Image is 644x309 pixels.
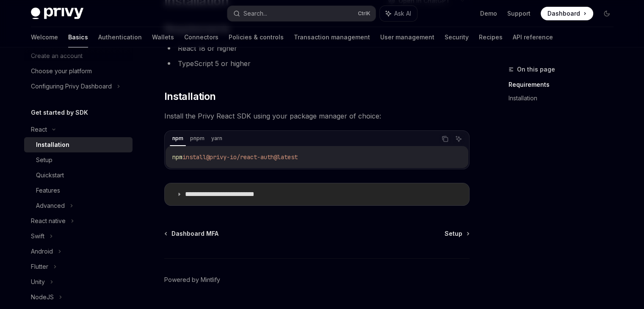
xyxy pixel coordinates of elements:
a: Setup [445,229,469,238]
button: Search...CtrlK [227,6,376,21]
div: Advanced [36,201,65,211]
div: Flutter [31,262,48,272]
a: Dashboard [541,7,593,20]
div: Configuring Privy Dashboard [31,81,112,91]
div: Quickstart [36,170,64,180]
button: Ask AI [453,133,464,144]
h5: Get started by SDK [31,108,88,118]
a: Transaction management [294,27,370,47]
div: React [31,124,47,135]
img: dark logo [31,8,83,19]
a: Installation [509,91,620,105]
div: npm [170,133,186,143]
a: Connectors [184,27,218,47]
a: Features [24,183,133,198]
a: Choose your platform [24,63,133,79]
span: Installation [164,90,216,103]
button: Ask AI [380,6,417,21]
a: Recipes [479,27,503,47]
div: Android [31,246,53,257]
div: Unity [31,277,45,287]
a: Security [445,27,469,47]
a: Demo [480,9,497,18]
div: NodeJS [31,292,54,302]
span: Ask AI [394,9,411,18]
a: Powered by Mintlify [164,276,220,284]
a: Authentication [98,27,142,47]
span: Dashboard [547,9,580,18]
a: Welcome [31,27,58,47]
a: Quickstart [24,168,133,183]
div: Setup [36,155,53,165]
li: TypeScript 5 or higher [164,58,470,69]
button: Toggle dark mode [600,7,614,20]
div: Features [36,185,60,196]
div: yarn [209,133,225,143]
span: Dashboard MFA [171,229,218,238]
span: install [182,153,206,161]
a: Setup [24,152,133,168]
a: Basics [68,27,88,47]
li: React 18 or higher [164,42,470,54]
span: @privy-io/react-auth@latest [206,153,298,161]
span: Ctrl K [358,10,370,17]
span: npm [172,153,182,161]
div: Swift [31,231,44,241]
a: Installation [24,137,133,152]
a: Requirements [509,78,620,91]
a: Wallets [152,27,174,47]
a: Dashboard MFA [165,229,218,238]
a: Support [507,9,531,18]
button: Copy the contents from the code block [439,133,451,144]
span: Setup [445,229,462,238]
div: Search... [243,8,267,19]
a: API reference [513,27,553,47]
div: pnpm [188,133,207,143]
div: React native [31,216,66,226]
span: On this page [517,64,555,74]
span: Install the Privy React SDK using your package manager of choice: [164,110,470,122]
div: Installation [36,140,69,150]
a: User management [380,27,434,47]
a: Policies & controls [229,27,284,47]
div: Choose your platform [31,66,92,76]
